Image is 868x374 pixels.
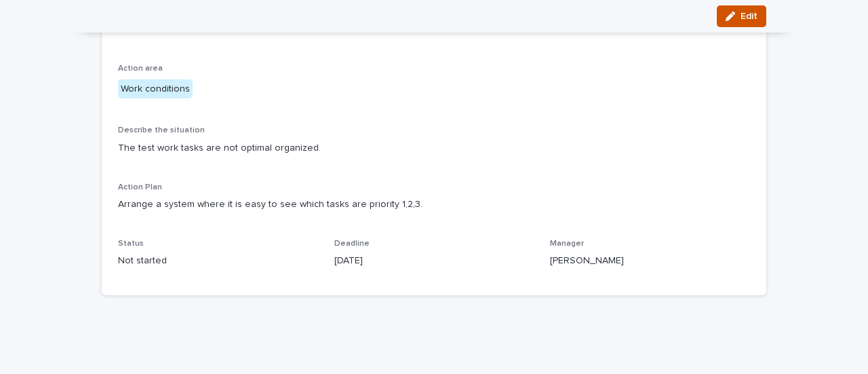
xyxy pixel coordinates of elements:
p: Not started [118,254,318,268]
span: Action Plan [118,183,162,191]
span: Manager [550,240,584,248]
span: Status [118,240,144,248]
span: Deadline [334,240,370,248]
div: Work conditions [118,79,193,99]
button: Edit [717,5,766,27]
p: The test work tasks are not optimal organized. [118,141,750,155]
span: Action area [118,64,163,73]
p: Arrange a system where it is easy to see which tasks are priority 1,2,3. [118,198,750,212]
p: [DATE] [334,254,534,268]
p: [PERSON_NAME] [550,254,750,268]
span: Describe the situation [118,126,205,134]
span: Edit [741,12,757,21]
